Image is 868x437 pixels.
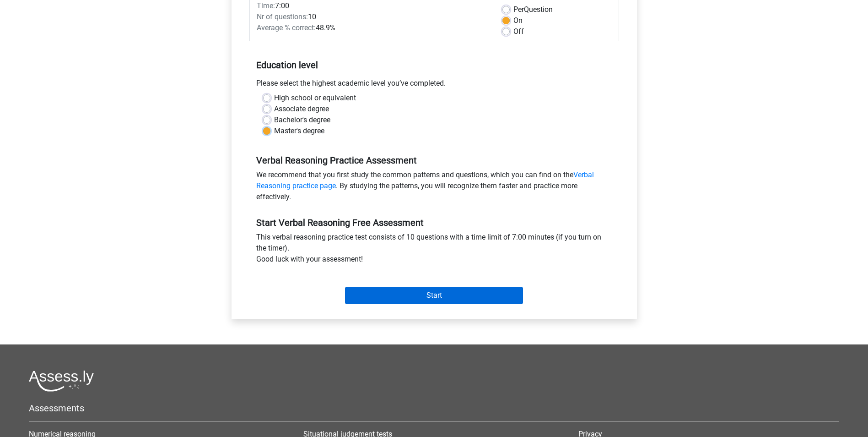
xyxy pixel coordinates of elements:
div: 7:00 [250,0,496,11]
label: Associate degree [274,104,329,115]
img: Assessly logo [29,370,94,392]
label: Off [513,26,524,37]
input: Start [345,287,523,304]
div: 10 [250,11,496,22]
label: Question [513,4,553,15]
div: 48.9% [250,22,496,33]
h5: Verbal Reasoning Practice Assessment [256,155,612,166]
label: On [513,15,523,26]
div: This verbal reasoning practice test consists of 10 questions with a time limit of 7:00 minutes (i... [249,232,619,268]
span: Average % correct: [257,23,316,32]
span: Nr of questions: [257,12,308,21]
h5: Assessments [29,403,839,414]
label: Bachelor's degree [274,115,330,126]
h5: Education level [256,56,612,74]
div: Please select the highest academic level you’ve completed. [249,78,619,93]
label: Master's degree [274,126,324,137]
span: Time: [257,1,275,10]
h5: Start Verbal Reasoning Free Assessment [256,217,612,228]
div: We recommend that you first study the common patterns and questions, which you can find on the . ... [249,169,619,206]
span: Per [513,5,524,14]
label: High school or equivalent [274,93,356,104]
